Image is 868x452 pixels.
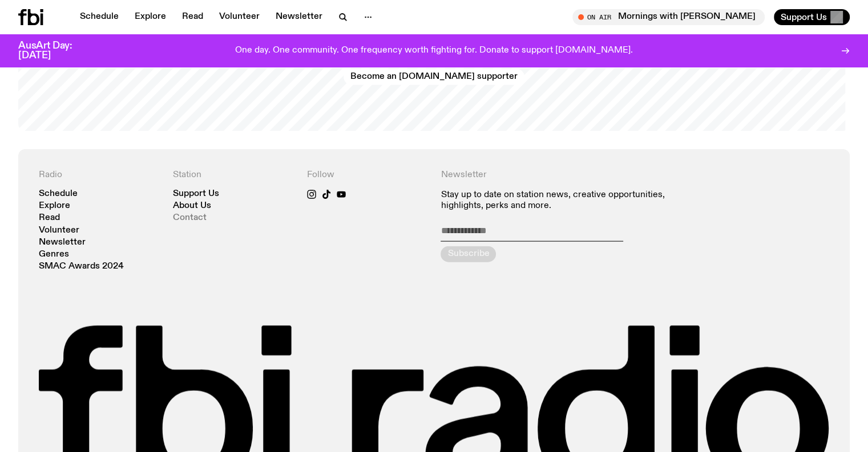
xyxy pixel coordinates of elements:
[175,9,210,25] a: Read
[212,9,267,25] a: Volunteer
[235,46,633,56] p: One day. One community. One frequency worth fighting for. Donate to support [DOMAIN_NAME].
[128,9,173,25] a: Explore
[73,9,126,25] a: Schedule
[441,170,695,181] h4: Newsletter
[173,190,219,198] a: Support Us
[269,9,329,25] a: Newsletter
[39,214,60,222] a: Read
[39,226,79,235] a: Volunteer
[307,170,427,181] h4: Follow
[39,262,124,271] a: SMAC Awards 2024
[173,170,293,181] h4: Station
[173,214,207,222] a: Contact
[39,250,69,259] a: Genres
[39,190,78,198] a: Schedule
[39,202,70,210] a: Explore
[173,202,211,210] a: About Us
[572,9,765,25] button: On AirMornings with [PERSON_NAME]
[39,170,159,181] h4: Radio
[781,12,827,22] span: Support Us
[441,246,496,262] button: Subscribe
[18,41,91,61] h3: AusArt Day: [DATE]
[774,9,850,25] button: Support Us
[344,69,524,85] a: Become an [DOMAIN_NAME] supporter
[441,190,695,211] p: Stay up to date on station news, creative opportunities, highlights, perks and more.
[39,238,86,247] a: Newsletter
